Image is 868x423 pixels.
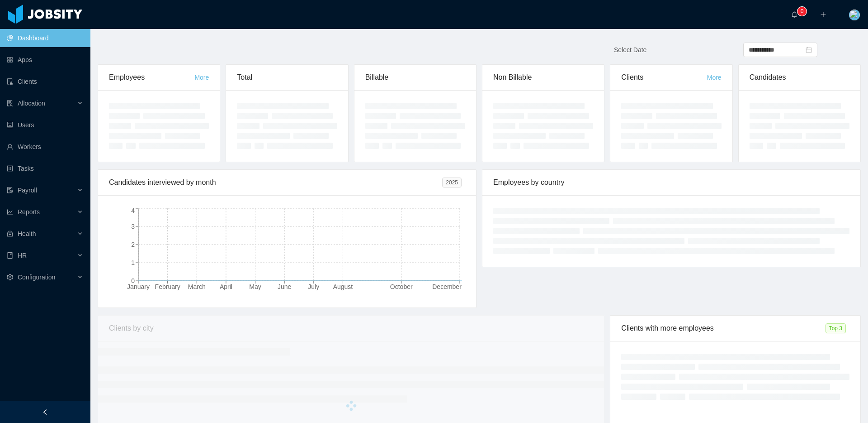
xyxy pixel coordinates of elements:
[18,208,40,216] span: Reports
[131,277,135,284] tspan: 0
[308,283,319,290] tspan: July
[7,231,13,237] i: icon: medicine-box
[7,72,83,91] a: icon: auditClients
[131,223,135,230] tspan: 3
[390,283,413,290] tspan: October
[806,47,812,53] i: icon: calendar
[109,170,442,195] div: Candidates interviewed by month
[365,65,465,90] div: Billable
[18,274,55,281] span: Configuration
[18,230,36,237] span: Health
[797,7,807,16] sup: 0
[333,283,353,290] tspan: August
[707,74,722,81] a: More
[131,241,135,248] tspan: 2
[131,207,135,214] tspan: 4
[621,316,825,341] div: Clients with more employees
[18,100,45,107] span: Allocation
[7,274,13,280] i: icon: setting
[127,283,150,290] tspan: January
[18,187,37,194] span: Payroll
[155,283,180,290] tspan: February
[7,159,83,178] a: icon: profileTasks
[442,178,462,187] span: 2025
[7,209,13,215] i: icon: line-chart
[432,283,462,290] tspan: December
[278,283,292,290] tspan: June
[7,116,83,134] a: icon: robotUsers
[493,170,849,195] div: Employees by country
[7,29,83,47] a: icon: pie-chartDashboard
[249,283,261,290] tspan: May
[7,138,83,156] a: icon: userWorkers
[614,46,646,53] span: Select Date
[791,11,797,18] i: icon: bell
[493,65,593,90] div: Non Billable
[7,51,83,69] a: icon: appstoreApps
[820,11,826,18] i: icon: plus
[194,74,209,81] a: More
[237,65,337,90] div: Total
[849,10,860,20] img: c3015e21-c54e-479a-ae8b-3e990d3f8e05_65fc739abb2c9.png
[826,323,846,333] span: Top 3
[7,252,13,259] i: icon: book
[7,187,13,193] i: icon: file-protect
[621,65,707,90] div: Clients
[131,259,135,266] tspan: 1
[188,283,206,290] tspan: March
[220,283,232,290] tspan: April
[750,65,849,90] div: Candidates
[18,252,27,259] span: HR
[109,65,194,90] div: Employees
[7,100,13,106] i: icon: solution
